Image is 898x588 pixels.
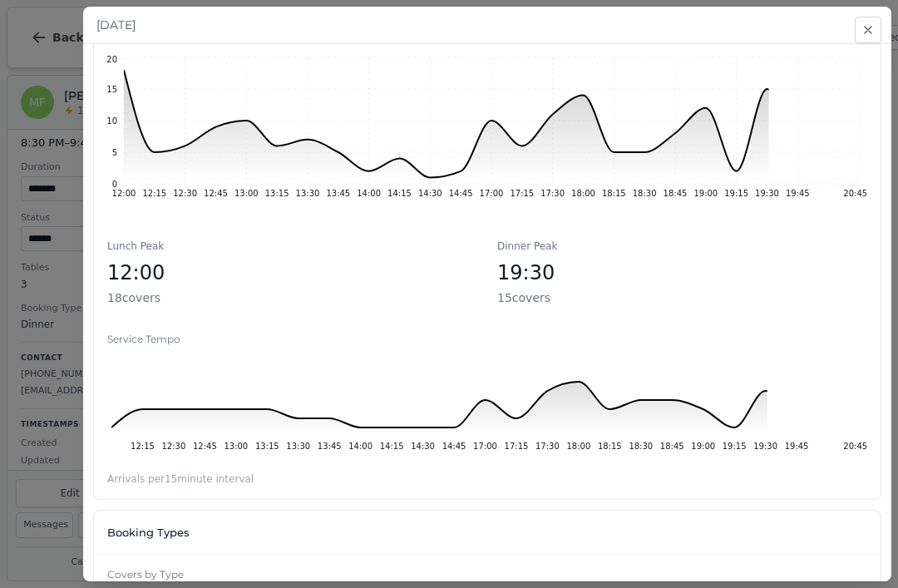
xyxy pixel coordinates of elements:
[480,189,504,198] tspan: 17:00
[107,259,477,286] p: 12:00
[497,259,867,286] p: 19:30
[602,189,626,198] tspan: 18:15
[497,289,867,306] p: 15 covers
[598,442,622,451] tspan: 18:15
[691,442,715,451] tspan: 19:00
[411,442,435,451] tspan: 14:30
[785,442,809,451] tspan: 19:45
[566,442,590,451] tspan: 18:00
[510,189,534,198] tspan: 17:15
[693,189,718,198] tspan: 19:00
[633,189,657,198] tspan: 18:30
[664,189,688,198] tspan: 18:45
[112,189,136,198] tspan: 12:00
[106,85,117,94] tspan: 15
[380,442,404,451] tspan: 14:15
[348,442,373,451] tspan: 14:00
[234,189,259,198] tspan: 13:00
[660,442,684,451] tspan: 18:45
[629,442,653,451] tspan: 18:30
[318,442,342,451] tspan: 13:45
[106,55,117,64] tspan: 20
[571,189,595,198] tspan: 18:00
[387,189,412,198] tspan: 14:15
[418,189,442,198] tspan: 14:30
[112,148,117,157] tspan: 5
[107,240,477,253] p: Lunch Peak
[162,442,186,451] tspan: 12:30
[723,442,747,451] tspan: 19:15
[131,442,155,451] tspan: 12:15
[497,240,867,253] p: Dinner Peak
[449,189,473,198] tspan: 14:45
[473,442,497,451] tspan: 17:00
[107,568,867,581] h4: Covers by Type
[755,189,779,198] tspan: 19:30
[442,442,466,451] tspan: 14:45
[296,189,320,198] tspan: 13:30
[173,189,197,198] tspan: 12:30
[724,189,748,198] tspan: 19:15
[107,472,867,486] p: Arrivals per 15 minute interval
[326,189,350,198] tspan: 13:45
[204,189,228,198] tspan: 12:45
[107,289,477,306] p: 18 covers
[106,116,117,126] tspan: 10
[786,189,810,198] tspan: 19:45
[107,333,867,346] h4: Service Tempo
[505,442,529,451] tspan: 17:15
[753,442,777,451] tspan: 19:30
[843,189,867,198] tspan: 20:45
[540,189,565,198] tspan: 17:30
[112,180,117,189] tspan: 0
[286,442,310,451] tspan: 13:30
[535,442,560,451] tspan: 17:30
[96,17,878,33] h2: [DATE]
[843,442,867,451] tspan: 20:45
[255,442,279,451] tspan: 13:15
[142,189,166,198] tspan: 12:15
[265,189,289,198] tspan: 13:15
[193,442,217,451] tspan: 12:45
[107,521,867,544] h3: Booking Types
[224,442,248,451] tspan: 13:00
[357,189,381,198] tspan: 14:00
